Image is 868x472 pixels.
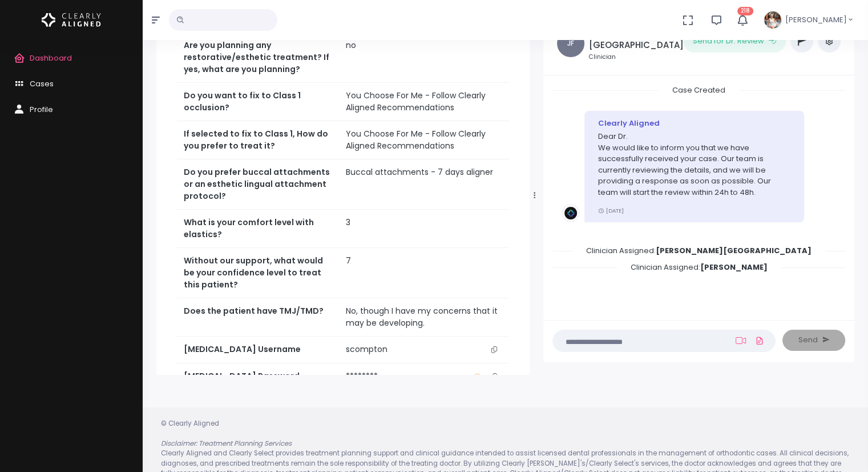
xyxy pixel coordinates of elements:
[339,337,509,363] td: scompton
[656,245,812,256] b: [PERSON_NAME][GEOGRAPHIC_DATA]
[700,262,768,273] b: [PERSON_NAME]
[598,207,624,214] small: [DATE]
[683,30,786,53] button: Send for Dr. Review
[785,14,847,26] span: [PERSON_NAME]
[177,33,339,83] th: Are you planning any restorative/esthetic treatment? If yes, what are you planning?
[177,337,339,363] th: [MEDICAL_DATA] Username
[30,53,72,63] span: Dashboard
[339,159,509,210] td: Buccal attachments - 7 days aligner
[339,248,509,298] td: 7
[339,210,509,248] td: 3
[572,242,825,259] span: Clinician Assigned:
[617,258,781,276] span: Clinician Assigned:
[42,8,101,32] img: Logo Horizontal
[30,104,53,115] span: Profile
[557,30,584,57] span: JF
[161,439,292,448] em: Disclaimer: Treatment Planning Services
[598,118,790,129] div: Clearly Aligned
[177,363,339,390] th: [MEDICAL_DATA] Password
[339,121,509,159] td: You Choose For Me - Follow Clearly Aligned Recommendations
[339,33,509,83] td: no
[177,83,339,121] th: Do you want to fix to Class 1 occlusion?
[156,16,530,375] div: scrollable content
[733,336,748,345] a: Add Loom Video
[753,330,766,351] a: Add Files
[177,159,339,210] th: Do you prefer buccal attachments or an esthetic lingual attachment protocol?
[177,210,339,248] th: What is your comfort level with elastics?
[339,83,509,121] td: You Choose For Me - Follow Clearly Aligned Recommendations
[659,81,739,99] span: Case Created
[339,298,509,337] td: No, though I have my concerns that it may be developing.
[30,78,54,89] span: Cases
[589,53,684,62] small: Clinician
[598,131,790,198] p: Dear Dr. We would like to inform you that we have successfully received your case. Our team is cu...
[552,85,845,309] div: scrollable content
[737,7,753,15] span: 218
[762,10,783,30] img: Header Avatar
[177,121,339,159] th: If selected to fix to Class 1, How do you prefer to treat it?
[177,298,339,337] th: Does the patient have TMJ/TMD?
[589,30,684,50] h5: [PERSON_NAME][GEOGRAPHIC_DATA]
[177,248,339,298] th: Without our support, what would be your confidence level to treat this patient?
